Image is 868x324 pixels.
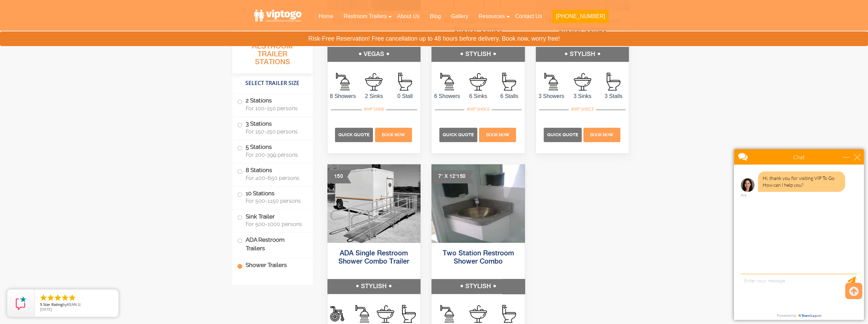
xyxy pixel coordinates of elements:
[237,233,308,256] label: ADA Restroom Trailers
[440,305,454,323] img: an icon of Shower
[47,294,55,302] li: 
[232,32,313,73] h3: All Portable Restroom Trailer Stations
[246,128,305,135] span: For 150-250 persons
[237,186,308,208] label: 10 Stations
[536,92,567,100] span: 3 Showers
[469,73,487,90] img: an icon of sink
[237,140,308,161] label: 5 Stations
[327,170,351,183] div: 150
[398,73,412,90] img: an icon of stall
[246,105,305,112] span: For 100-150 persons
[327,164,421,243] img: ADA Single Restroom Shower Combo Trailer
[358,92,389,100] span: 2 Sinks
[431,92,463,100] span: 6 Showers
[598,92,629,100] span: 3 Stalls
[246,175,305,181] span: For 400-650 persons
[237,117,308,138] label: 3 Stations
[61,294,69,302] li: 
[569,105,596,114] div: #VIP SH0C3
[463,92,494,100] span: 6 Sinks
[313,9,338,24] a: Home
[237,163,308,184] label: 8 Stations
[494,92,525,100] span: 6 Stalls
[40,307,52,312] span: [DATE]
[336,73,350,90] img: an icon of Shower
[478,132,517,138] a: Book Now
[246,198,305,204] span: For 500-1150 persons
[486,132,509,137] span: Book Now
[431,170,474,183] div: 7' X 12'150
[547,9,613,27] a: [PHONE_NUMBER]
[730,145,868,324] iframe: Live Chat Box
[338,132,370,137] span: Quick Quote
[536,47,629,62] h5: STYLISH
[374,132,413,138] a: Book Now
[246,221,305,227] span: For 500-1000 persons
[469,305,487,323] img: an icon of sink
[439,132,478,138] a: Quick Quote
[443,132,474,137] span: Quick Quote
[68,294,76,302] li: 
[246,152,305,158] span: For 200-399 persons
[567,92,598,100] span: 3 Sinks
[338,250,409,265] a: ADA Single Restroom Shower Combo Trailer
[327,92,359,100] span: 8 Showers
[382,132,405,137] span: Book Now
[39,294,48,302] li: 
[431,279,525,294] h5: STYLISH
[547,132,578,137] span: Quick Quote
[431,47,525,62] h5: STYLISH
[502,73,516,90] img: an icon of stall
[425,9,446,24] a: Blog
[502,305,516,323] img: an icon of stall
[446,9,474,24] a: Gallery
[330,305,348,323] img: an icon of Shower
[442,250,514,265] a: Two Station Restroom Shower Combo
[583,132,621,138] a: Book Now
[389,92,420,100] span: 0 Stall
[474,9,510,24] a: Resources
[392,9,425,24] a: About Us
[552,10,608,23] button: [PHONE_NUMBER]
[237,209,308,230] label: Sink Trailer
[327,47,421,62] h5: VEGAS
[54,294,62,302] li: 
[464,105,492,114] div: #VIP SH0C6
[40,302,113,307] span: by
[590,132,613,137] span: Book Now
[14,296,28,310] img: Review Rating
[43,302,63,307] span: Star Rating
[335,132,374,138] a: Quick Quote
[607,73,620,90] img: an icon of stall
[237,94,308,115] label: 2 Stations
[365,73,383,90] img: an icon of sink
[362,105,386,114] div: #VIP SH08
[402,305,416,323] img: an icon of stall
[574,73,591,90] img: an icon of sink
[338,9,392,24] a: Restroom Trailers
[232,77,313,90] h4: Select Trailer Size
[377,305,394,323] img: an icon of sink
[355,305,369,323] img: an icon of Shower
[544,132,583,138] a: Quick Quote
[327,279,421,294] h5: STYLISH
[67,302,81,307] span: KEAN U.
[544,73,558,90] img: an icon of Shower
[431,164,525,243] img: outside photo of 2 stations shower combo trailer
[40,302,42,307] span: 5
[237,258,308,273] label: Shower Trailers
[440,73,454,90] img: an icon of Shower
[510,9,547,24] a: Contact Us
